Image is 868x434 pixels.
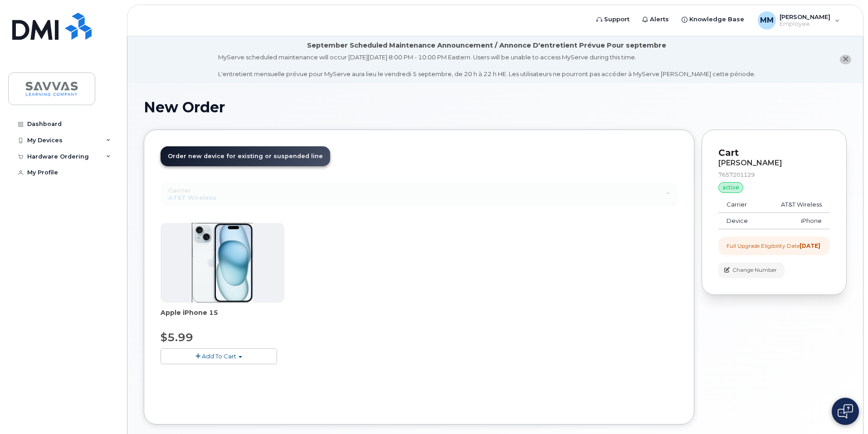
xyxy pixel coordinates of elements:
td: AT&T Wireless [763,197,830,213]
span: Add To Cart [202,352,236,360]
div: September Scheduled Maintenance Announcement / Annonce D'entretient Prévue Pour septembre [307,41,666,50]
img: iPhone_15.png [192,223,253,303]
button: Change Number [718,262,785,278]
img: Open chat [838,404,853,419]
td: iPhone [763,213,830,229]
strong: [DATE] [800,242,820,249]
td: Device [718,213,763,229]
div: Apple iPhone 15 [161,308,284,326]
div: Full Upgrade Eligibility Date [727,242,820,250]
span: $5.99 [161,331,193,344]
td: Carrier [718,197,763,213]
div: MyServe scheduled maintenance will occur [DATE][DATE] 8:00 PM - 10:00 PM Eastern. Users will be u... [218,53,756,78]
div: active [718,182,743,193]
p: Cart [718,146,830,159]
h1: New Order [144,99,847,115]
div: 7657201129 [718,171,830,178]
button: close notification [840,55,851,64]
span: Order new device for existing or suspended line [168,153,323,159]
button: Add To Cart [161,348,277,364]
span: Change Number [732,266,777,274]
div: [PERSON_NAME] [718,159,830,167]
